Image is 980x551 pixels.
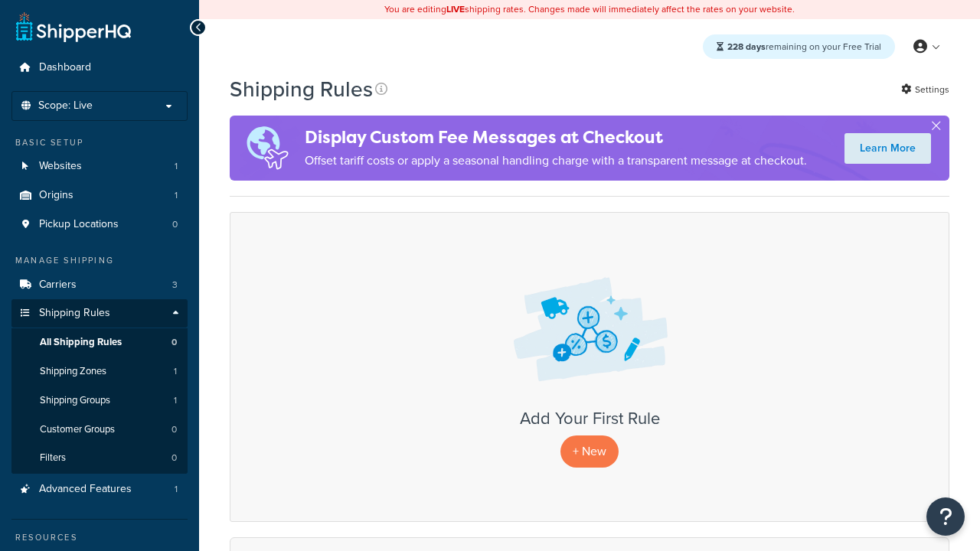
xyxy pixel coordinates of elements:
a: Origins 1 [11,181,188,210]
h4: Display Custom Fee Messages at Checkout [305,125,807,150]
span: 3 [172,279,178,292]
div: remaining on your Free Trial [703,34,895,59]
a: Shipping Rules [11,299,188,328]
li: Shipping Groups [11,386,188,415]
a: Advanced Features 1 [11,475,188,504]
div: Basic Setup [11,136,188,149]
div: Resources [11,531,188,544]
li: Websites [11,152,188,181]
p: + New [560,435,619,467]
span: 1 [175,160,178,173]
a: Websites 1 [11,152,188,181]
a: Pickup Locations 0 [11,210,188,239]
span: All Shipping Rules [40,336,122,349]
strong: 228 days [727,40,766,54]
span: 1 [174,394,177,407]
span: 0 [171,336,177,349]
div: Manage Shipping [11,254,188,267]
li: Shipping Zones [11,357,188,386]
li: All Shipping Rules [11,328,188,357]
li: Origins [11,181,188,210]
p: Offset tariff costs or apply a seasonal handling charge with a transparent message at checkout. [305,150,807,171]
li: Pickup Locations [11,210,188,239]
li: Advanced Features [11,475,188,504]
li: Customer Groups [11,416,188,444]
span: Origins [39,189,73,202]
span: Shipping Groups [40,394,110,407]
a: Carriers 3 [11,271,188,299]
span: Websites [39,160,82,173]
span: Customer Groups [40,423,115,436]
span: 1 [175,189,178,202]
span: Pickup Locations [39,218,119,231]
a: Shipping Groups 1 [11,386,188,415]
a: All Shipping Rules 0 [11,328,188,357]
span: Carriers [39,279,77,292]
img: duties-banner-06bc72dcb5fe05cb3f9472aba00be2ae8eb53ab6f0d8bb03d382ba314ac3c341.png [230,116,305,181]
span: 1 [175,483,178,496]
a: Settings [901,79,949,100]
a: Filters 0 [11,444,188,472]
li: Carriers [11,271,188,299]
span: Shipping Rules [39,307,110,320]
a: Dashboard [11,54,188,82]
li: Filters [11,444,188,472]
a: ShipperHQ Home [16,11,131,42]
h1: Shipping Rules [230,74,373,104]
span: 0 [172,218,178,231]
li: Shipping Rules [11,299,188,474]
span: Dashboard [39,61,91,74]
b: LIVE [446,2,465,16]
a: Customer Groups 0 [11,416,188,444]
a: Shipping Zones 1 [11,357,188,386]
span: Filters [40,452,66,465]
span: Scope: Live [38,99,93,112]
a: Learn More [844,133,931,164]
span: Advanced Features [39,483,132,496]
span: 0 [171,452,177,465]
span: Shipping Zones [40,365,106,378]
span: 0 [171,423,177,436]
button: Open Resource Center [926,497,965,536]
span: 1 [174,365,177,378]
h3: Add Your First Rule [246,409,933,428]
